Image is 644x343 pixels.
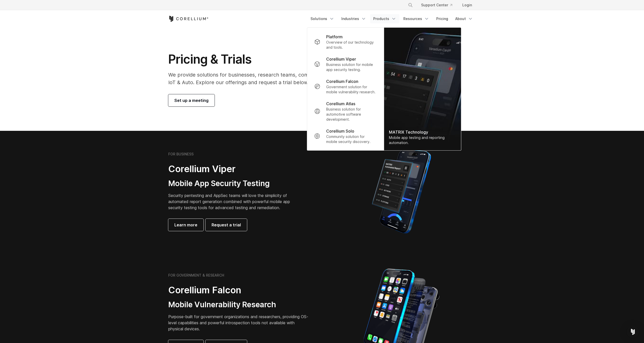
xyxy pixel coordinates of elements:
[326,84,377,95] p: Government solution for mobile vulnerability research.
[174,222,197,228] span: Learn more
[310,125,381,147] a: Corellium Solo Community solution for mobile security discovery.
[326,34,343,40] p: Platform
[326,128,354,134] p: Corellium Solo
[212,222,241,228] span: Request a trial
[168,71,370,86] p: We provide solutions for businesses, research teams, community individuals, and IoT & Auto. Explo...
[168,284,310,296] h2: Corellium Falcon
[402,1,476,10] div: Navigation Menu
[338,14,369,23] a: Industries
[168,219,203,231] a: Learn more
[326,78,358,84] p: Corellium Falcon
[168,152,194,156] h6: FOR BUSINESS
[406,1,415,10] button: Search
[168,16,209,22] a: Corellium Home
[326,107,377,122] p: Business solution for automotive software development.
[205,219,247,231] a: Request a trial
[433,14,451,23] a: Pricing
[310,31,381,53] a: Platform Overview of our technology and tools.
[326,134,377,144] p: Community solution for mobile security discovery.
[168,192,298,211] p: Security pentesting and AppSec teams will love the simplicity of automated report generation comb...
[168,179,298,188] h3: Mobile App Security Testing
[168,314,310,332] p: Purpose-built for government organizations and researchers, providing OS-level capabilities and p...
[384,28,461,150] a: MATRIX Technology Mobile app testing and reporting automation.
[400,14,432,23] a: Resources
[417,1,456,10] a: Support Center
[627,326,639,338] div: Open Intercom Messenger
[307,14,476,23] div: Navigation Menu
[168,94,215,106] a: Set up a meeting
[310,98,381,125] a: Corellium Atlas Business solution for automotive software development.
[307,14,337,23] a: Solutions
[310,53,381,75] a: Corellium Viper Business solution for mobile app security testing.
[458,1,476,10] a: Login
[168,52,370,67] h1: Pricing & Trials
[168,163,298,175] h2: Corellium Viper
[370,14,399,23] a: Products
[363,147,440,236] img: Corellium MATRIX automated report on iPhone showing app vulnerability test results across securit...
[326,56,356,62] p: Corellium Viper
[452,14,476,23] a: About
[326,40,377,50] p: Overview of our technology and tools.
[168,300,310,310] h3: Mobile Vulnerability Research
[174,97,209,103] span: Set up a meeting
[310,75,381,98] a: Corellium Falcon Government solution for mobile vulnerability research.
[326,101,355,107] p: Corellium Atlas
[389,135,456,145] div: Mobile app testing and reporting automation.
[384,28,461,150] img: Matrix_WebNav_1x
[168,273,224,278] h6: FOR GOVERNMENT & RESEARCH
[326,62,377,72] p: Business solution for mobile app security testing.
[389,129,456,135] div: MATRIX Technology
